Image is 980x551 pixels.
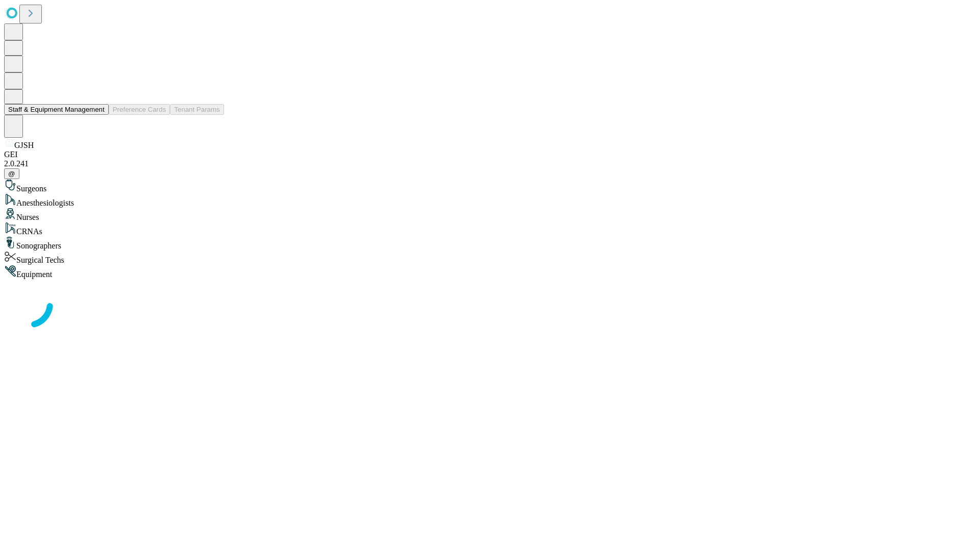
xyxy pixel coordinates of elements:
[4,150,976,159] div: GEI
[4,236,976,251] div: Sonographers
[14,141,34,149] span: GJSH
[8,170,15,178] span: @
[4,265,976,279] div: Equipment
[4,222,976,236] div: CRNAs
[4,168,19,179] button: @
[4,251,976,265] div: Surgical Techs
[4,208,976,222] div: Nurses
[4,104,109,115] button: Staff & Equipment Management
[4,179,976,193] div: Surgeons
[109,104,170,115] button: Preference Cards
[4,159,976,168] div: 2.0.241
[170,104,224,115] button: Tenant Params
[4,193,976,208] div: Anesthesiologists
